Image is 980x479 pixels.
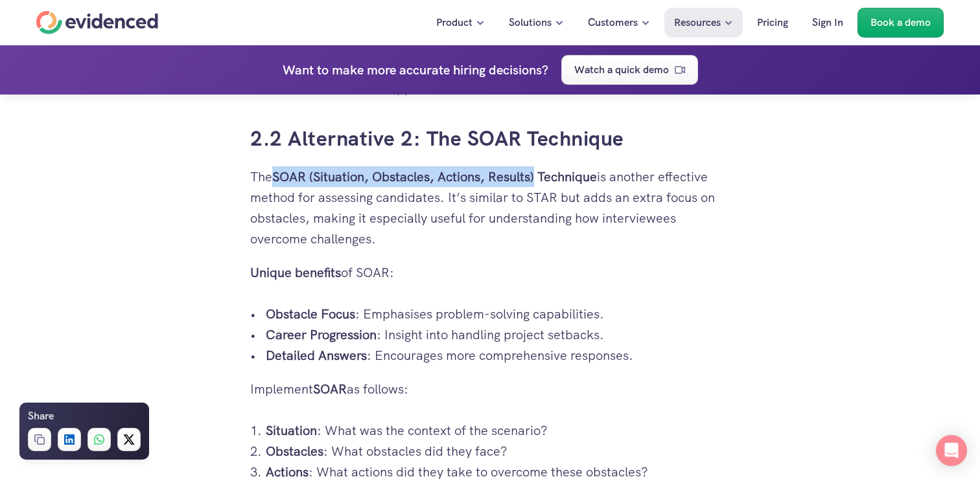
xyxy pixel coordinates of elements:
p: Implement as follows: [250,379,730,399]
p: Pricing [757,14,788,31]
strong: SOAR [313,381,347,397]
a: Sign In [802,8,853,38]
p: : What was the context of the scenario? [266,420,730,441]
strong: Detailed Answers [266,347,367,364]
p: : Encourages more comprehensive responses. [266,345,730,366]
p: Customers [588,14,638,31]
a: Pricing [747,8,798,38]
p: : Emphasises problem-solving capabilities. [266,304,730,324]
p: Solutions [509,14,552,31]
p: Book a demo [870,14,931,31]
strong: Career Progression [266,326,377,343]
strong: SOAR (Situation, Obstacles, Actions, Results) Technique [272,168,597,185]
strong: Unique benefits [250,264,341,281]
p: : Insight into handling project setbacks. [266,324,730,345]
p: of SOAR: [250,262,730,283]
a: Home [36,11,158,34]
p: Resources [674,14,721,31]
p: Product [436,14,472,31]
div: Open Intercom Messenger [936,435,967,466]
strong: Obstacles [266,443,323,460]
h4: Want to make more accurate hiring decisions? [283,60,548,80]
p: The is another effective method for assessing candidates. It’s similar to STAR but adds an extra ... [250,166,730,249]
p: Watch a quick demo [574,61,669,78]
strong: Situation [266,422,317,439]
p: Sign In [812,14,843,31]
strong: Obstacle Focus [266,306,355,322]
p: : What obstacles did they face? [266,441,730,462]
a: 2.2 Alternative 2: The SOAR Technique [250,125,624,152]
a: Book a demo [857,8,944,38]
h6: Share [28,408,54,425]
a: Watch a quick demo [561,55,698,85]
